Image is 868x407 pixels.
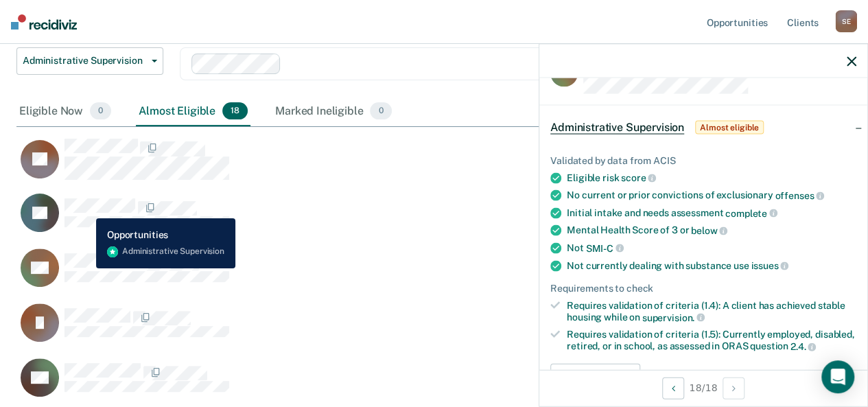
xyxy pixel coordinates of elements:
[775,189,824,200] span: offenses
[790,340,816,351] span: 2.4.
[567,224,856,237] div: Mental Health Score of 3 or
[751,260,788,271] span: issues
[835,10,857,32] div: S E
[567,242,856,254] div: Not
[567,172,856,184] div: Eligible risk
[272,97,395,127] div: Marked Ineligible
[662,377,684,399] button: Previous Opportunity
[585,242,623,253] span: SMI-C
[550,120,684,134] span: Administrative Supervision
[567,207,856,219] div: Initial intake and needs assessment
[16,97,114,127] div: Eligible Now
[16,193,747,248] div: CaseloadOpportunityCell-2120337
[136,97,250,127] div: Almost Eligible
[567,189,856,202] div: No current or prior convictions of exclusionary
[23,55,146,67] span: Administrative Supervision
[567,259,856,272] div: Not currently dealing with substance use
[550,363,640,391] button: Mark ineligible
[621,172,656,183] span: score
[691,225,727,236] span: below
[550,283,856,294] div: Requirements to check
[821,360,854,393] div: Open Intercom Messenger
[16,248,747,303] div: CaseloadOpportunityCell-328477
[539,105,867,149] div: Administrative SupervisionAlmost eligible
[90,102,111,120] span: 0
[695,120,764,134] span: Almost eligible
[550,154,856,166] div: Validated by data from ACIS
[16,138,747,193] div: CaseloadOpportunityCell-2210478
[567,299,856,323] div: Requires validation of criteria (1.4): A client has achieved stable housing while on
[11,14,77,30] img: Recidiviz
[567,329,856,352] div: Requires validation of criteria (1.5): Currently employed, disabled, retired, or in school, as as...
[16,303,747,358] div: CaseloadOpportunityCell-238472
[642,312,705,323] span: supervision.
[725,207,777,218] span: complete
[723,377,744,399] button: Next Opportunity
[222,102,248,120] span: 18
[539,369,867,406] div: 18 / 18
[370,102,391,120] span: 0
